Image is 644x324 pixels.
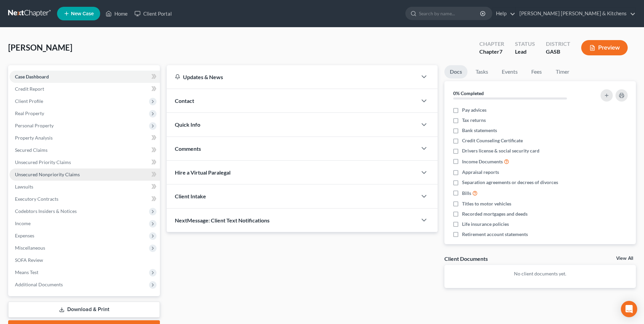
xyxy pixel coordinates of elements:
[8,302,160,318] a: Download & Print
[175,169,231,176] span: Hire a Virtual Paralegal
[10,71,160,83] a: Case Dashboard
[15,123,54,128] span: Personal Property
[462,158,503,165] span: Income Documents
[15,74,49,79] span: Case Dashboard
[10,144,160,156] a: Secured Claims
[15,110,44,116] span: Real Property
[15,184,33,190] span: Lawsuits
[10,254,160,266] a: SOFA Review
[462,221,509,228] span: Life insurance policies
[10,181,160,193] a: Lawsuits
[419,7,481,20] input: Search by name...
[10,83,160,95] a: Credit Report
[102,7,131,20] a: Home
[15,233,34,238] span: Expenses
[546,48,570,56] div: GASB
[15,282,63,287] span: Additional Documents
[444,65,467,78] a: Docs
[175,121,200,128] span: Quick Info
[470,65,494,78] a: Tasks
[175,145,201,152] span: Comments
[15,172,80,177] span: Unsecured Nonpriority Claims
[462,200,511,207] span: Titles to motor vehicles
[462,117,486,124] span: Tax returns
[10,156,160,168] a: Unsecured Priority Claims
[621,301,637,317] div: Open Intercom Messenger
[526,65,548,78] a: Fees
[450,270,630,277] p: No client documents yet.
[546,40,570,48] div: District
[15,196,58,202] span: Executory Contracts
[515,40,535,48] div: Status
[462,231,528,238] span: Retirement account statements
[462,179,558,186] span: Separation agreements or decrees of divorces
[15,269,38,275] span: Means Test
[462,211,528,217] span: Recorded mortgages and deeds
[15,159,71,165] span: Unsecured Priority Claims
[516,7,636,20] a: [PERSON_NAME] [PERSON_NAME] & Kitchens
[15,98,43,104] span: Client Profile
[15,257,43,263] span: SOFA Review
[175,73,409,80] div: Updates & News
[462,147,539,154] span: Drivers license & social security card
[616,256,633,261] a: View All
[462,127,497,134] span: Bank statements
[15,245,45,251] span: Miscellaneous
[15,147,48,153] span: Secured Claims
[444,255,488,262] div: Client Documents
[493,7,515,20] a: Help
[581,40,628,55] button: Preview
[10,193,160,205] a: Executory Contracts
[462,169,499,176] span: Appraisal reports
[462,107,486,113] span: Pay advices
[499,48,502,55] span: 7
[175,217,270,223] span: NextMessage: Client Text Notifications
[10,132,160,144] a: Property Analysis
[15,135,53,141] span: Property Analysis
[496,65,523,78] a: Events
[175,193,206,199] span: Client Intake
[462,190,471,197] span: Bills
[453,90,484,96] strong: 0% Completed
[479,40,504,48] div: Chapter
[15,86,44,92] span: Credit Report
[15,220,31,226] span: Income
[10,168,160,181] a: Unsecured Nonpriority Claims
[175,97,194,104] span: Contact
[71,11,94,16] span: New Case
[8,42,72,52] span: [PERSON_NAME]
[462,137,523,144] span: Credit Counseling Certificate
[515,48,535,56] div: Lead
[131,7,175,20] a: Client Portal
[550,65,575,78] a: Timer
[479,48,504,56] div: Chapter
[15,208,77,214] span: Codebtors Insiders & Notices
